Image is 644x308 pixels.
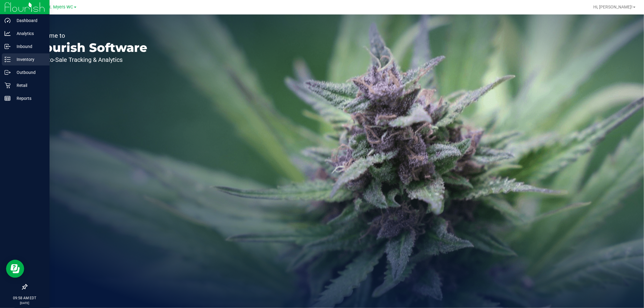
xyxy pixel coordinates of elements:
[5,69,11,75] inline-svg: Outbound
[11,30,47,37] p: Analytics
[5,56,11,62] inline-svg: Inventory
[3,295,47,301] p: 09:58 AM EDT
[33,42,147,54] p: Flourish Software
[5,30,11,37] inline-svg: Analytics
[593,5,633,9] span: Hi, [PERSON_NAME]!
[11,17,47,24] p: Dashboard
[5,43,11,49] inline-svg: Inbound
[33,57,147,63] p: Seed-to-Sale Tracking & Analytics
[3,301,47,305] p: [DATE]
[5,95,11,101] inline-svg: Reports
[11,69,47,76] p: Outbound
[11,95,47,102] p: Reports
[47,5,73,10] span: Ft. Myers WC
[11,56,47,63] p: Inventory
[11,43,47,50] p: Inbound
[5,17,11,24] inline-svg: Dashboard
[5,82,11,88] inline-svg: Retail
[6,260,24,278] iframe: Resource center
[33,33,147,39] p: Welcome to
[11,82,47,89] p: Retail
